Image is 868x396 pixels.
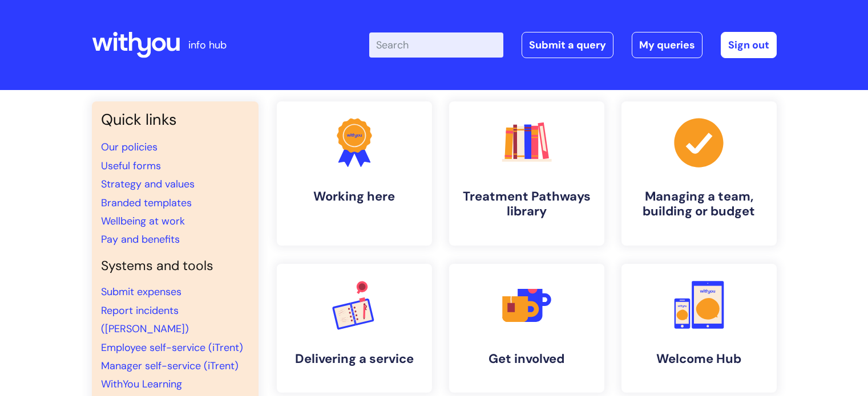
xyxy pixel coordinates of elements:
a: Treatment Pathways library [449,101,604,246]
a: Branded templates [101,196,192,210]
h4: Get involved [458,352,595,366]
a: Our policies [101,140,158,154]
a: Employee self-service (iTrent) [101,341,243,354]
a: Welcome Hub [621,264,777,393]
a: Delivering a service [277,264,432,393]
a: Sign out [721,32,777,58]
h4: Managing a team, building or budget [631,189,768,219]
a: Wellbeing at work [101,214,185,228]
h4: Working here [286,189,423,204]
h3: Quick links [101,111,249,129]
div: | - [369,32,777,58]
a: Submit expenses [101,285,181,299]
a: Get involved [449,264,604,393]
a: Managing a team, building or budget [621,101,777,246]
a: Useful forms [101,159,161,173]
a: Manager self-service (iTrent) [101,359,239,373]
h4: Treatment Pathways library [458,189,595,219]
a: WithYou Learning [101,377,182,391]
p: info hub [188,36,227,54]
input: Search [369,32,503,58]
a: Pay and benefits [101,232,180,246]
a: Report incidents ([PERSON_NAME]) [101,304,189,336]
h4: Delivering a service [286,352,423,366]
a: Submit a query [522,32,613,58]
a: Strategy and values [101,177,195,191]
a: Working here [277,101,432,246]
a: My queries [632,32,703,58]
h4: Welcome Hub [631,352,768,366]
h4: Systems and tools [101,258,249,274]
